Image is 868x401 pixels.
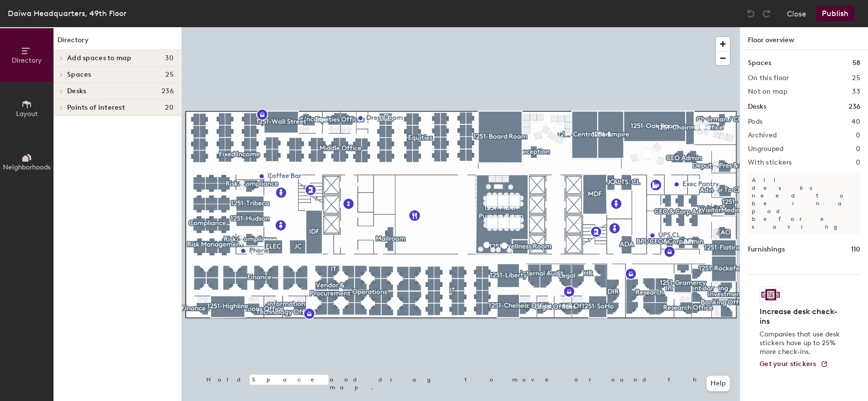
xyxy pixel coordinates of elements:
[851,118,860,126] h2: 40
[760,360,816,368] span: Get your stickers
[748,88,787,96] h2: Not on map
[748,172,860,234] p: All desks need to be in a pod before saving
[748,101,766,112] h1: Desks
[816,6,854,21] button: Publish
[8,7,126,19] div: Daiwa Headquarters, 49th Floor
[852,88,860,96] h2: 33
[760,286,782,303] img: Sticker logo
[787,6,806,21] button: Close
[762,9,771,18] img: Redo
[707,376,730,391] button: Help
[856,132,860,139] h2: 0
[852,74,860,82] h2: 25
[53,35,181,50] h1: Directory
[748,132,777,139] h2: Archived
[748,118,762,126] h2: Pods
[851,244,860,255] h1: 110
[67,71,91,79] span: Spaces
[165,71,174,79] span: 25
[67,54,132,62] span: Add spaces to map
[16,110,38,118] span: Layout
[760,360,828,368] a: Get your stickers
[748,74,789,82] h2: On this floor
[165,54,174,62] span: 30
[748,244,785,255] h1: Furnishings
[748,58,771,68] h1: Spaces
[3,163,51,171] span: Neighborhoods
[12,56,42,65] span: Directory
[856,159,860,167] h2: 0
[740,27,868,50] h1: Floor overview
[849,101,860,112] h1: 236
[856,145,860,153] h2: 0
[746,9,756,18] img: Undo
[161,87,174,95] span: 236
[760,330,843,356] p: Companies that use desk stickers have up to 25% more check-ins.
[748,145,784,153] h2: Ungrouped
[165,104,174,112] span: 20
[852,58,860,68] h1: 58
[748,159,792,167] h2: With stickers
[67,87,86,95] span: Desks
[67,104,125,112] span: Points of interest
[760,307,843,326] h4: Increase desk check-ins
